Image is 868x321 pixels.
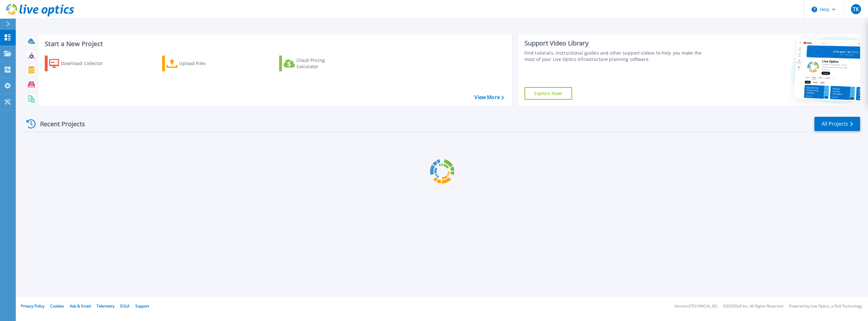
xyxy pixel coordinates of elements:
div: Support Video Library [525,39,702,47]
a: Download Collector [45,56,115,71]
div: Recent Projects [24,116,94,132]
a: Upload Files [162,56,232,71]
a: Ads & Email [70,303,91,309]
a: Cloud Pricing Calculator [279,56,349,71]
a: View More [474,94,504,100]
div: Upload Files [179,57,230,70]
div: Cloud Pricing Calculator [296,57,347,70]
li: © 2025 Dell Inc. All Rights Reserved [723,304,783,308]
a: Explore Now! [525,87,572,100]
h3: Start a New Project [45,40,504,47]
a: Telemetry [97,303,114,309]
a: EULA [120,303,130,309]
li: Powered by Live Optics, a Dell Technology [789,304,862,308]
a: Support [135,303,149,309]
a: All Projects [814,117,860,131]
li: Version: [TECHNICAL_ID] [675,304,717,308]
div: Find tutorials, instructional guides and other support videos to help you make the most of your L... [525,50,702,62]
a: Privacy Policy [21,303,44,309]
div: Download Collector [61,57,111,70]
span: TK [853,7,859,12]
a: Cookies [50,303,64,309]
